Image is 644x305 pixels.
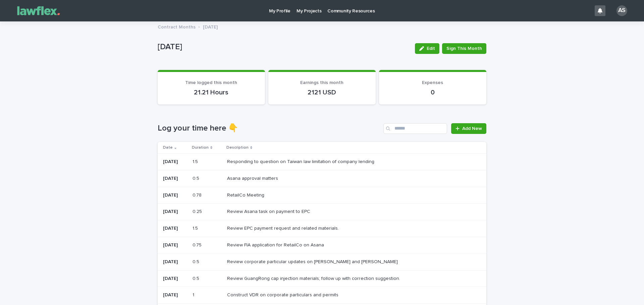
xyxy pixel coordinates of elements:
p: Construct VDR on corporate particulars and permits [227,291,340,298]
tr: [DATE]1.51.5 Review EPC payment request and related materials.Review EPC payment request and rela... [158,220,486,237]
h1: Log your time here 👇 [158,124,381,133]
p: 0.78 [193,191,203,198]
tr: [DATE]1.51.5 Responding to question on Taiwan law limitation of company lendingResponding to ques... [158,153,486,170]
p: RetailCo Meeting [227,191,266,198]
tr: [DATE]0.750.75 Review FIA application for RetailCo on AsanaReview FIA application for RetailCo on... [158,237,486,253]
div: AS [616,5,627,16]
span: Earnings this month [300,80,343,85]
p: 1 [193,291,196,298]
p: [DATE] [163,176,187,181]
tr: [DATE]0.50.5 Asana approval mattersAsana approval matters [158,170,486,187]
p: [DATE] [158,42,410,52]
p: [DATE] [163,242,187,248]
span: Expenses [422,80,443,85]
p: Review FIA application for RetailCo on Asana [227,241,325,248]
p: [DATE] [163,193,187,198]
p: 0.5 [193,275,201,282]
tr: [DATE]0.50.5 Review GuangRong cap injection materials; follow up with correction suggestion.Revie... [158,270,486,287]
p: 0.5 [193,258,201,265]
span: Sign This Month [446,45,482,52]
p: [DATE] [163,276,187,282]
p: 21.21 Hours [166,88,257,96]
p: [DATE] [203,23,218,30]
tr: [DATE]0.780.78 RetailCo MeetingRetailCo Meeting [158,187,486,204]
span: Edit [427,46,435,51]
tr: [DATE]0.50.5 Review corporate particular updates on [PERSON_NAME] and [PERSON_NAME]Review corpora... [158,253,486,270]
tr: [DATE]11 Construct VDR on corporate particulars and permitsConstruct VDR on corporate particulars... [158,287,486,304]
p: 1.5 [193,224,199,231]
p: [DATE] [163,226,187,231]
p: [DATE] [163,259,187,265]
p: Contract Months [158,23,196,30]
p: Review Asana task on payment to EPC [227,208,312,215]
p: 0 [387,88,478,96]
p: Duration [192,144,209,151]
p: [DATE] [163,159,187,165]
p: Review corporate particular updates on [PERSON_NAME] and [PERSON_NAME] [227,258,399,265]
p: Description [226,144,249,151]
p: Date [163,144,173,151]
p: [DATE] [163,292,187,298]
button: Sign This Month [442,43,486,54]
p: 2121 USD [276,88,368,96]
p: 0.5 [193,174,201,181]
p: Review GuangRong cap injection materials; follow up with correction suggestion. [227,275,401,282]
span: Time logged this month [185,80,237,85]
button: Edit [415,43,439,54]
p: Asana approval matters [227,174,279,181]
p: Responding to question on Taiwan law limitation of company lending [227,158,376,165]
tr: [DATE]0.250.25 Review Asana task on payment to EPCReview Asana task on payment to EPC [158,204,486,220]
a: Add New [451,123,486,134]
p: 0.25 [193,208,203,215]
p: Review EPC payment request and related materials. [227,224,340,231]
p: 0.75 [193,241,203,248]
img: Gnvw4qrBSHOAfo8VMhG6 [13,4,64,17]
span: Add New [462,126,482,131]
input: Search [383,123,447,134]
p: [DATE] [163,209,187,215]
p: 1.5 [193,158,199,165]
